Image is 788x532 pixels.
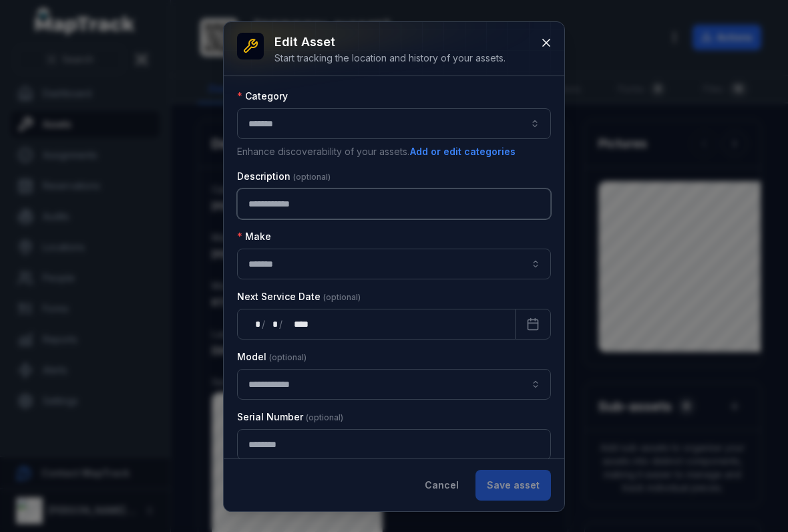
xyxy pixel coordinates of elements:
label: Description [237,170,331,183]
label: Make [237,230,271,243]
h3: Edit asset [274,33,506,51]
input: asset-edit:cf[9e2fc107-2520-4a87-af5f-f70990c66785]-label [237,249,551,279]
button: Calendar [515,309,551,340]
label: Category [237,90,288,103]
button: Add or edit categories [409,144,516,159]
div: month, [266,317,280,331]
div: year, [284,317,309,331]
input: asset-edit:cf[15485646-641d-4018-a890-10f5a66d77ec]-label [237,369,551,400]
div: day, [248,317,262,331]
label: Model [237,350,307,364]
div: / [262,317,266,331]
label: Serial Number [237,410,343,424]
div: / [279,317,284,331]
p: Enhance discoverability of your assets. [237,144,551,159]
label: Next Service Date [237,290,361,303]
div: Start tracking the location and history of your assets. [274,51,506,65]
